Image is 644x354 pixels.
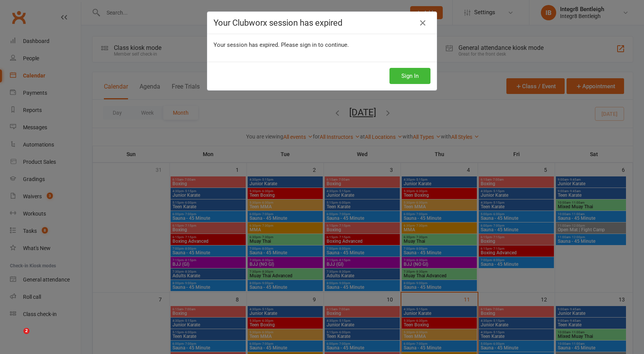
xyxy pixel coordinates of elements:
[214,41,349,48] span: Your session has expired. Please sign in to continue.
[8,328,26,346] iframe: Intercom live chat
[389,68,430,84] button: Sign In
[417,17,429,29] a: Close
[214,18,430,28] h4: Your Clubworx session has expired
[23,328,30,334] span: 2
